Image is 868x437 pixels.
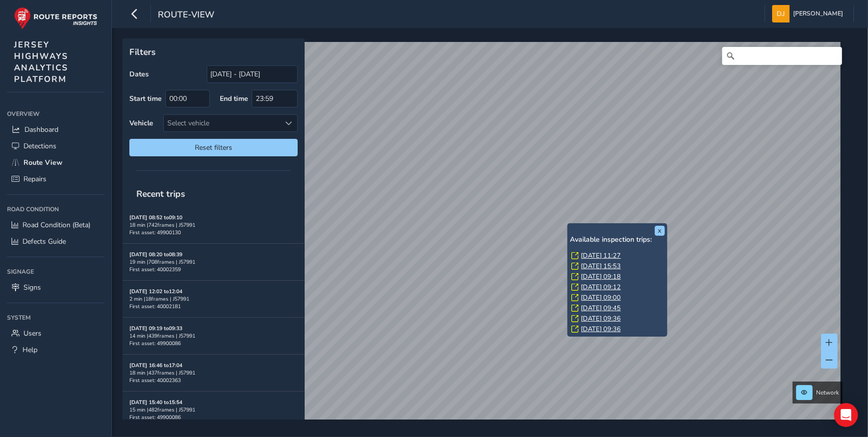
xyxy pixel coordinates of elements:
[129,266,181,273] span: First asset: 40002359
[23,174,46,184] span: Repairs
[129,181,192,207] span: Recent trips
[129,258,298,266] div: 19 min | 708 frames | J57991
[834,403,858,427] div: Open Intercom Messenger
[129,414,181,421] span: First asset: 49900086
[129,332,298,340] div: 14 min | 439 frames | J57991
[7,154,104,171] a: Route View
[129,251,182,258] strong: [DATE] 08:20 to 08:39
[126,42,841,431] canvas: Map
[164,115,281,131] div: Select vehicle
[22,220,90,230] span: Road Condition (Beta)
[129,118,153,128] label: Vehicle
[7,233,104,250] a: Defects Guide
[581,272,621,281] a: [DATE] 09:18
[22,237,66,246] span: Defects Guide
[581,304,621,313] a: [DATE] 09:45
[129,69,149,79] label: Dates
[137,143,290,152] span: Reset filters
[129,325,182,332] strong: [DATE] 09:19 to 09:33
[7,171,104,187] a: Repairs
[772,5,790,22] img: diamond-layout
[129,340,181,347] span: First asset: 49900086
[7,310,104,325] div: System
[722,47,842,65] input: Search
[7,325,104,342] a: Users
[7,279,104,296] a: Signs
[129,295,298,303] div: 2 min | 18 frames | J57991
[581,283,621,292] a: [DATE] 09:12
[793,5,843,22] span: [PERSON_NAME]
[129,229,181,236] span: First asset: 49900130
[772,5,847,22] button: [PERSON_NAME]
[655,226,665,236] button: x
[129,288,182,295] strong: [DATE] 12:02 to 12:04
[158,8,214,22] span: route-view
[129,377,181,384] span: First asset: 40002363
[7,264,104,279] div: Signage
[129,362,182,369] strong: [DATE] 16:46 to 17:04
[129,139,298,156] button: Reset filters
[24,125,58,134] span: Dashboard
[23,329,41,338] span: Users
[14,39,68,85] span: JERSEY HIGHWAYS ANALYTICS PLATFORM
[129,221,298,229] div: 18 min | 742 frames | J57991
[7,138,104,154] a: Detections
[581,335,621,344] a: [DATE] 10:43
[129,406,298,414] div: 15 min | 482 frames | J57991
[23,283,41,292] span: Signs
[581,293,621,302] a: [DATE] 09:00
[129,303,181,310] span: First asset: 40002181
[129,369,298,377] div: 18 min | 437 frames | J57991
[129,94,162,103] label: Start time
[7,106,104,121] div: Overview
[570,236,665,244] h6: Available inspection trips:
[129,214,182,221] strong: [DATE] 08:52 to 09:10
[14,7,97,29] img: rr logo
[129,399,182,406] strong: [DATE] 15:40 to 15:54
[23,158,62,167] span: Route View
[7,202,104,217] div: Road Condition
[22,345,37,355] span: Help
[581,262,621,271] a: [DATE] 15:53
[7,342,104,358] a: Help
[581,251,621,260] a: [DATE] 11:27
[581,325,621,334] a: [DATE] 09:36
[129,45,298,58] p: Filters
[7,217,104,233] a: Road Condition (Beta)
[816,389,839,397] span: Network
[581,314,621,323] a: [DATE] 09:36
[7,121,104,138] a: Dashboard
[220,94,248,103] label: End time
[23,141,56,151] span: Detections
